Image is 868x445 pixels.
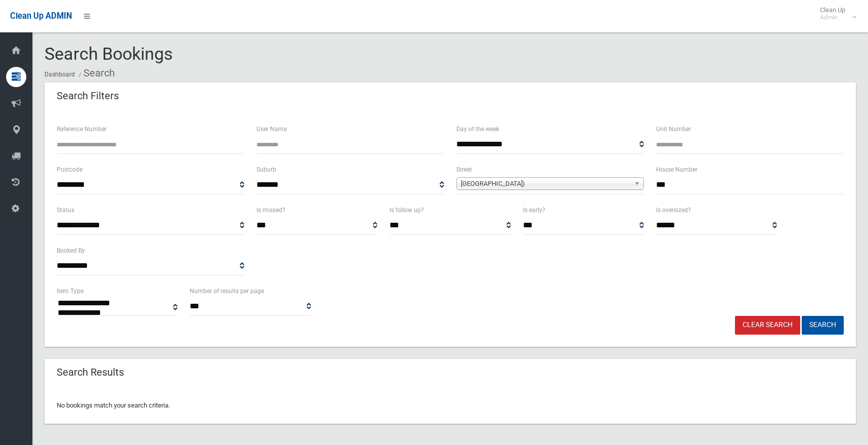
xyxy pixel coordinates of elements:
[45,387,856,424] div: No bookings match your search criteria.
[656,205,691,216] label: Is oversized?
[45,44,173,64] span: Search Bookings
[815,6,855,21] span: Clean Up
[656,164,698,175] label: House Number
[389,205,424,216] label: Is follow up?
[456,124,499,135] label: Day of the week
[461,178,630,190] span: [GEOGRAPHIC_DATA])
[256,164,276,175] label: Suburb
[256,124,287,135] label: User Name
[10,11,72,21] span: Clean Up ADMIN
[57,286,83,297] label: Item Type
[57,164,82,175] label: Postcode
[57,205,74,216] label: Status
[57,124,107,135] label: Reference Number
[57,245,85,256] label: Booked By
[656,124,691,135] label: Unit Number
[45,362,136,382] header: Search Results
[820,14,845,21] small: Admin
[802,316,844,335] button: Search
[190,286,264,297] label: Number of results per page
[256,205,285,216] label: Is missed?
[76,64,115,83] li: Search
[45,71,75,78] a: Dashboard
[523,205,545,216] label: Is early?
[456,164,472,175] label: Street
[45,86,131,106] header: Search Filters
[735,316,800,335] a: Clear Search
